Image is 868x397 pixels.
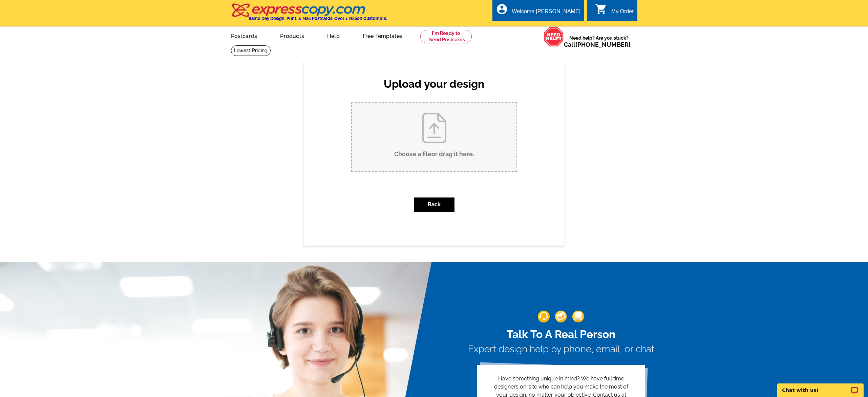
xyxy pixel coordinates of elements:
[269,27,315,43] a: Products
[496,3,508,15] i: account_circle
[220,27,268,43] a: Postcards
[611,8,634,18] div: My Order
[572,311,584,322] img: support-img-3_1.png
[316,27,351,43] a: Help
[414,197,454,212] button: Back
[555,311,567,322] img: support-img-2.png
[773,376,868,397] iframe: LiveChat chat widget
[468,328,654,341] h2: Talk To A Real Person
[595,3,607,15] i: shopping_cart
[344,78,524,90] h2: Upload your design
[564,41,631,48] span: Call
[512,8,580,18] div: Welcome [PERSON_NAME]
[595,7,634,16] a: shopping_cart My Order
[231,8,387,21] a: Same Day Design, Print, & Mail Postcards. Over 1 Million Customers.
[544,27,564,47] img: help
[538,311,550,322] img: support-img-1.png
[249,16,387,21] h4: Same Day Design, Print, & Mail Postcards. Over 1 Million Customers.
[575,41,631,48] a: [PHONE_NUMBER]
[352,27,414,43] a: Free Templates
[468,343,654,355] h3: Expert design help by phone, email, or chat
[564,35,634,48] span: Need help? Are you stuck?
